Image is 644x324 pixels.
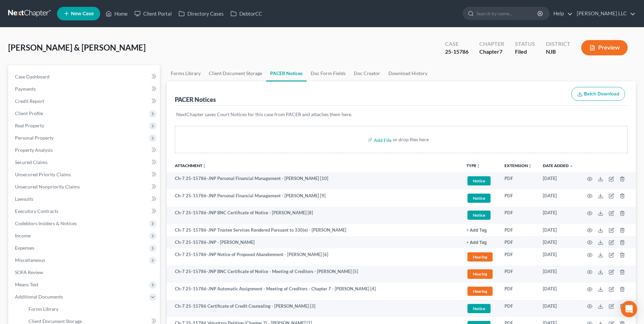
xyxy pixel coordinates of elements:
a: Forms Library [23,303,160,315]
td: PDF [499,206,537,224]
a: Executory Contracts [10,205,160,217]
p: NextChapter saves Court Notices for this case from PACER and attaches them here. [176,111,626,118]
i: unfold_more [476,164,480,168]
span: Notice [467,304,491,313]
div: Chapter [479,48,504,56]
span: Hearing [467,269,493,278]
a: Payments [10,83,160,95]
div: NJB [546,48,570,56]
div: Open Intercom Messenger [621,301,637,317]
span: Notice [467,176,491,185]
span: Unsecured Priority Claims [15,172,71,177]
td: [DATE] [537,172,579,190]
span: Lawsuits [15,196,33,202]
a: Notice [466,193,494,204]
i: unfold_more [528,164,532,168]
td: Ch-7 25-15786-JNP BNC Certificate of Notice - Meeting of Creditors - [PERSON_NAME] [5] [167,266,461,283]
td: [DATE] [537,236,579,248]
button: Batch Download [571,87,625,101]
a: Secured Claims [10,156,160,168]
div: District [546,40,570,48]
span: Property Analysis [15,147,53,153]
div: PACER Notices [175,95,216,104]
span: Secured Claims [15,159,48,165]
td: PDF [499,224,537,236]
span: 7 [499,48,502,55]
a: Home [102,7,131,20]
td: Ch-7 25-15786-JNP Personal Financial Management - [PERSON_NAME] [9] [167,190,461,207]
a: Attachmentunfold_more [175,163,206,168]
a: Notice [466,303,494,314]
td: [DATE] [537,283,579,300]
span: Batch Download [584,91,619,97]
span: [PERSON_NAME] & [PERSON_NAME] [8,42,146,52]
button: Preview [581,40,628,55]
span: Client Document Storage [29,318,82,324]
span: Real Property [15,123,44,128]
button: TYPEunfold_more [466,164,480,168]
a: DebtorCC [227,7,265,20]
a: Notice [466,175,494,186]
td: [DATE] [537,206,579,224]
a: Notice [466,210,494,221]
a: Client Portal [131,7,175,20]
span: Miscellaneous [15,257,45,263]
i: unfold_more [202,164,206,168]
a: Case Dashboard [10,71,160,83]
td: PDF [499,283,537,300]
span: Additional Documents [15,294,63,300]
a: SOFA Review [10,266,160,278]
span: Personal Property [15,135,54,141]
a: Hearing [466,268,494,280]
a: Unsecured Nonpriority Claims [10,181,160,193]
a: Unsecured Priority Claims [10,168,160,181]
td: [DATE] [537,266,579,283]
span: New Case [71,11,94,16]
a: + Add Tag [466,239,494,246]
span: Codebtors Insiders & Notices [15,220,77,226]
a: Lawsuits [10,193,160,205]
td: [DATE] [537,224,579,236]
td: Ch-7 25-15786-JNP Personal Financial Management - [PERSON_NAME] [10] [167,172,461,190]
a: Download History [384,65,431,82]
span: SOFA Review [15,269,43,275]
a: + Add Tag [466,227,494,233]
div: Status [515,40,535,48]
div: 25-15786 [445,48,468,56]
td: [DATE] [537,248,579,266]
td: PDF [499,266,537,283]
input: Search by name... [476,7,538,20]
td: Ch-7 25-15786-JNP Automatic Assignment - Meeting of Creditors - Chapter 7 - [PERSON_NAME] [4] [167,283,461,300]
a: Doc Creator [350,65,384,82]
a: [PERSON_NAME] LLC [573,7,636,20]
a: PACER Notices [266,65,307,82]
span: Income [15,233,31,238]
span: Executory Contracts [15,208,58,214]
a: Directory Cases [175,7,227,20]
span: Forms Library [29,306,58,312]
td: [DATE] [537,300,579,317]
a: Date Added expand_more [543,163,573,168]
div: Case [445,40,468,48]
span: Notice [467,211,491,220]
a: Doc Form Fields [307,65,350,82]
span: Payments [15,86,36,92]
span: Client Profile [15,110,43,116]
span: Means Test [15,282,38,287]
a: Extensionunfold_more [504,163,532,168]
a: Property Analysis [10,144,160,156]
td: [DATE] [537,190,579,207]
button: + Add Tag [466,240,487,245]
div: Filed [515,48,535,56]
td: Ch-7 25-15786-JNP Notice of Proposed Abandonment - [PERSON_NAME] [6] [167,248,461,266]
div: or drop files here [393,136,429,143]
a: Help [550,7,573,20]
a: Client Document Storage [205,65,266,82]
span: Hearing [467,252,493,262]
td: Ch-7 25-15786 Certificate of Credit Counseling - [PERSON_NAME] [3] [167,300,461,317]
td: PDF [499,172,537,190]
td: PDF [499,300,537,317]
span: Case Dashboard [15,74,50,79]
a: Hearing [466,251,494,263]
td: PDF [499,236,537,248]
